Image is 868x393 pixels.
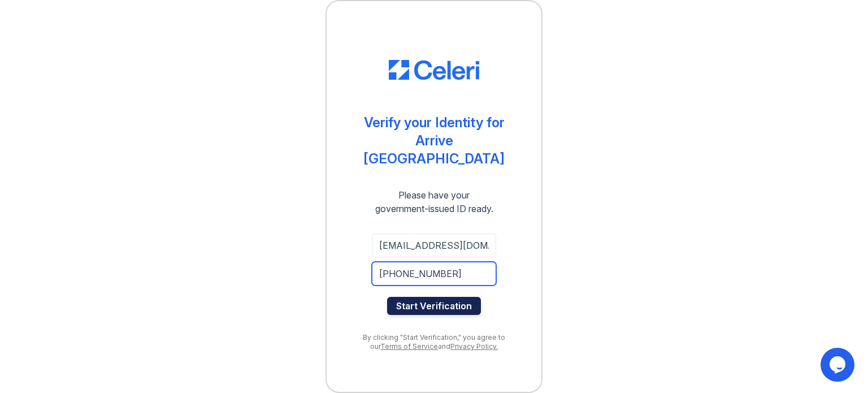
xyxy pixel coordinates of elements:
input: Email [372,234,496,257]
input: Phone [372,262,496,286]
img: CE_Logo_Blue-a8612792a0a2168367f1c8372b55b34899dd931a85d93a1a3d3e32e68fde9ad4.png [389,60,479,80]
a: Terms of Service [380,342,438,351]
a: Privacy Policy. [450,342,498,351]
div: By clicking "Start Verification," you agree to our and [349,333,519,351]
button: Start Verification [387,297,481,315]
div: Verify your Identity for Arrive [GEOGRAPHIC_DATA] [349,114,519,168]
div: Please have your government-issued ID ready. [355,188,514,215]
iframe: chat widget [821,348,857,382]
